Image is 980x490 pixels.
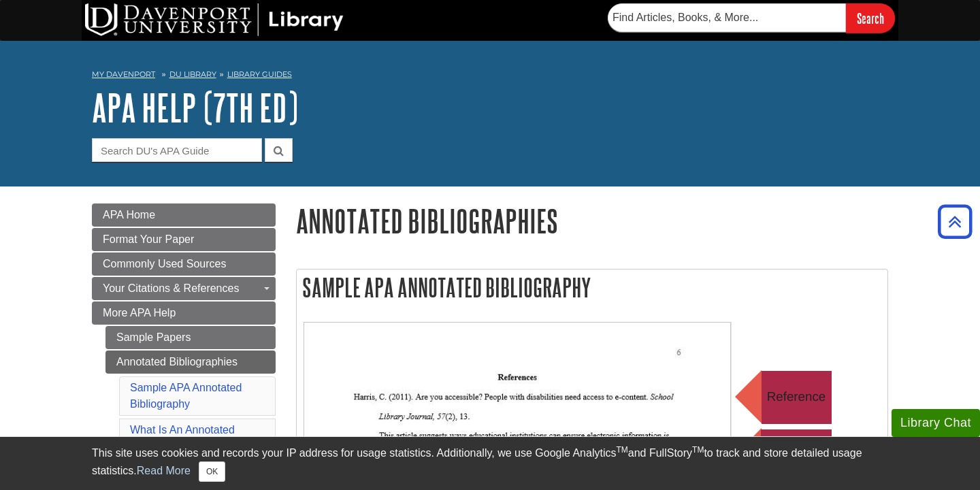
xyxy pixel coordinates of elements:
form: Searches DU Library's articles, books, and more [608,3,895,33]
a: Annotated Bibliographies [105,350,276,374]
input: Find Articles, Books, & More... [608,3,846,32]
input: Search [846,3,895,33]
span: APA Home [103,209,155,220]
h2: Sample APA Annotated Bibliography [297,269,887,306]
sup: TM [616,445,627,455]
sup: TM [692,445,704,455]
a: DU Library [169,69,216,79]
button: Close [199,461,225,482]
a: What Is An Annotated Bibliography? [130,424,235,452]
a: Your Citations & References [92,277,276,300]
a: APA Help (7th Ed) [92,86,298,129]
a: Format Your Paper [92,228,276,251]
div: This site uses cookies and records your IP address for usage statistics. Additionally, we use Goo... [92,445,888,482]
input: Search DU's APA Guide [92,138,262,162]
span: Your Citations & References [103,282,239,294]
a: My Davenport [92,69,155,80]
span: Commonly Used Sources [103,258,226,269]
img: DU Library [85,3,344,36]
a: Read More [137,465,191,476]
button: Library Chat [892,409,980,437]
a: Library Guides [227,69,292,79]
a: Back to Top [933,212,977,231]
a: Sample Papers [105,326,276,349]
a: Sample APA Annotated Bibliography [130,382,242,410]
h1: Annotated Bibliographies [296,203,888,238]
a: APA Home [92,203,276,227]
nav: breadcrumb [92,65,888,87]
span: More APA Help [103,307,176,318]
span: Format Your Paper [103,233,194,245]
a: More APA Help [92,301,276,325]
a: Commonly Used Sources [92,252,276,276]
